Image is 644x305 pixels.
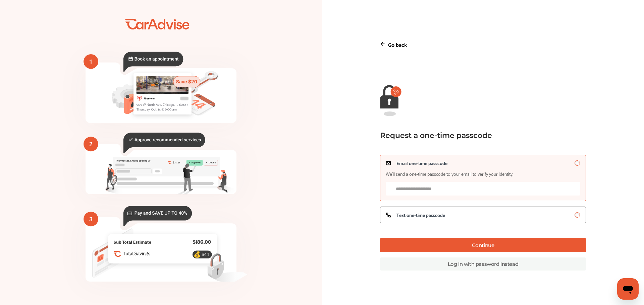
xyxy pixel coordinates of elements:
text: 💰 [194,251,201,258]
span: We’ll send a one-time passcode to your email to verify your identity. [386,171,513,176]
button: Continue [380,238,586,252]
img: icon_email.a11c3263.svg [386,160,391,166]
p: Go back [388,40,407,49]
input: Text one-time passcode [575,212,580,218]
input: Email one-time passcodeWe’ll send a one-time passcode to your email to verify your identity. [575,160,580,166]
img: icon_phone.e7b63c2d.svg [386,212,391,218]
input: Email one-time passcodeWe’ll send a one-time passcode to your email to verify your identity. [386,182,580,196]
iframe: Button to launch messaging window [617,278,639,300]
span: Email one-time passcode [396,160,447,166]
div: Request a one-time passcode [380,131,576,140]
span: Text one-time passcode [396,212,445,218]
a: Log in with password instead [380,257,586,271]
img: magic-link-lock-error.9d88b03f.svg [380,85,401,116]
